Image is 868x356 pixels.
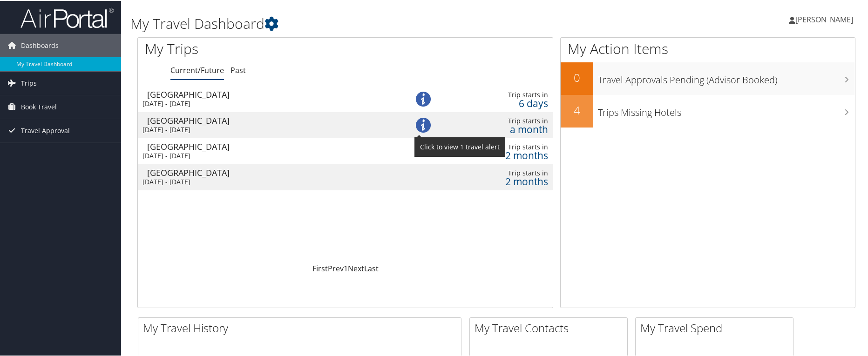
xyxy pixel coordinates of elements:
h2: 4 [561,101,593,117]
a: Last [364,262,379,273]
div: Trip starts in [454,90,549,98]
div: [DATE] - [DATE] [142,177,387,185]
a: First [312,262,328,273]
h1: My Travel Dashboard [130,13,618,33]
a: Current/Future [170,64,224,74]
div: [DATE] - [DATE] [142,151,387,159]
h2: 0 [561,69,593,85]
a: 0Travel Approvals Pending (Advisor Booked) [561,61,855,94]
div: Trip starts in [454,168,549,176]
a: Next [348,262,364,273]
div: 6 days [454,98,549,107]
span: Click to view 1 travel alert [414,136,505,156]
div: 2 months [454,176,549,185]
div: [GEOGRAPHIC_DATA] [147,141,392,150]
a: Prev [328,262,344,273]
div: Trip starts in [454,116,549,124]
h2: My Travel Contacts [475,319,627,335]
h1: My Action Items [561,38,855,58]
h2: My Travel History [143,319,461,335]
img: alert-flat-solid-info.png [416,117,431,132]
div: [DATE] - [DATE] [142,125,387,133]
a: Past [231,64,246,74]
div: [GEOGRAPHIC_DATA] [147,168,392,176]
h1: My Trips [145,38,373,58]
div: [GEOGRAPHIC_DATA] [147,89,392,98]
h3: Travel Approvals Pending (Advisor Booked) [598,68,855,86]
a: 1 [344,262,348,273]
h2: My Travel Spend [640,319,793,335]
div: [DATE] - [DATE] [142,99,387,107]
span: Trips [21,71,37,94]
div: [GEOGRAPHIC_DATA] [147,115,392,124]
span: Dashboards [21,33,59,56]
span: [PERSON_NAME] [795,13,853,24]
img: airportal-logo.png [20,6,114,28]
a: [PERSON_NAME] [789,5,862,33]
span: Travel Approval [21,118,70,141]
img: alert-flat-solid-info.png [416,91,431,106]
span: Book Travel [21,94,57,118]
h3: Trips Missing Hotels [598,101,855,118]
a: 4Trips Missing Hotels [561,94,855,127]
div: a month [454,124,549,133]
